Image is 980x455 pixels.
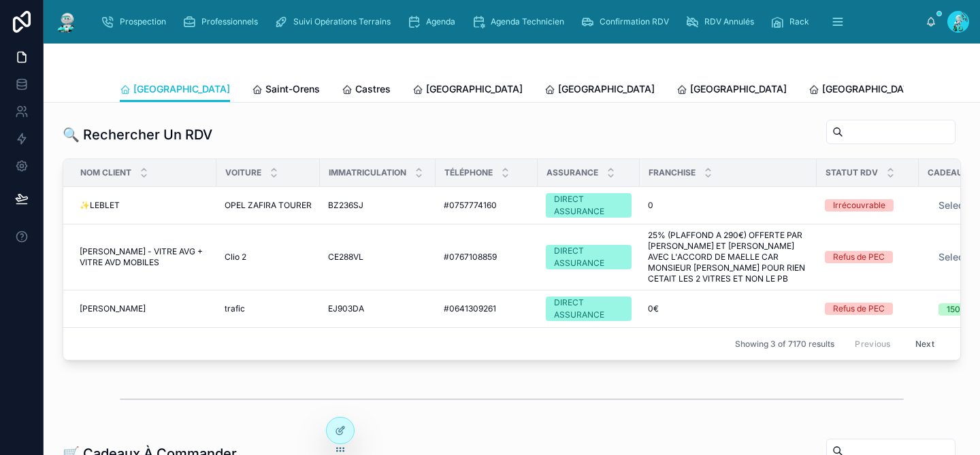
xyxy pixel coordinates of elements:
[825,199,911,212] a: Irrécouvrable
[833,251,885,263] div: Refus de PEC
[444,303,496,314] span: #0641309261
[444,252,529,263] a: #0767108859
[554,297,623,321] div: DIRECT ASSURANCE
[576,10,679,34] a: Confirmation RDV
[328,200,427,211] a: BZ236SJ
[833,303,885,315] div: Refus de PEC
[808,77,919,104] a: [GEOGRAPHIC_DATA]
[80,246,208,268] a: [PERSON_NAME] - VITRE AVG + VITRE AVD MOBILES
[906,333,944,354] button: Next
[690,82,787,96] span: [GEOGRAPHIC_DATA]
[444,252,497,263] span: #0767108859
[928,167,969,178] span: Cadeaux
[648,200,808,211] a: 0
[704,16,754,27] span: RDV Annulés
[789,16,809,27] span: Rack
[54,11,79,33] img: App logo
[546,245,632,269] a: DIRECT ASSURANCE
[355,82,391,96] span: Castres
[546,193,632,218] a: DIRECT ASSURANCE
[252,77,320,104] a: Saint-Orens
[444,303,529,314] a: #0641309261
[178,10,267,34] a: Professionnels
[766,10,819,34] a: Rack
[328,252,363,263] span: CE288VL
[120,77,230,103] a: [GEOGRAPHIC_DATA]
[412,77,523,104] a: [GEOGRAPHIC_DATA]
[63,125,212,144] h1: 🔍 Rechercher Un RDV
[554,193,623,218] div: DIRECT ASSURANCE
[649,167,696,178] span: Franchise
[328,303,427,314] a: EJ903DA
[600,16,669,27] span: Confirmation RDV
[80,303,146,314] span: [PERSON_NAME]
[225,303,312,314] a: trafic
[444,200,497,211] span: #0757774160
[648,303,659,314] span: 0€
[558,82,655,96] span: [GEOGRAPHIC_DATA]
[426,82,523,96] span: [GEOGRAPHIC_DATA]
[225,252,312,263] a: Clio 2
[80,200,208,211] a: ✨LEBLET
[328,200,363,211] span: BZ236SJ
[444,167,493,178] span: Téléphone
[676,77,787,104] a: [GEOGRAPHIC_DATA]
[444,200,529,211] a: #0757774160
[80,200,120,211] span: ✨LEBLET
[825,303,911,315] a: Refus de PEC
[546,167,598,178] span: Assurance
[80,303,208,314] a: [PERSON_NAME]
[822,82,919,96] span: [GEOGRAPHIC_DATA]
[491,16,564,27] span: Agenda Technicien
[947,303,966,316] div: 150€
[735,339,834,350] span: Showing 3 of 7170 results
[293,16,391,27] span: Suivi Opérations Terrains
[97,10,176,34] a: Prospection
[648,303,808,314] a: 0€
[328,252,427,263] a: CE288VL
[554,245,623,269] div: DIRECT ASSURANCE
[80,167,131,178] span: Nom Client
[90,7,926,37] div: scrollable content
[648,200,653,211] span: 0
[544,77,655,104] a: [GEOGRAPHIC_DATA]
[328,303,364,314] span: EJ903DA
[225,252,246,263] span: Clio 2
[833,199,885,212] div: Irrécouvrable
[265,82,320,96] span: Saint-Orens
[201,16,258,27] span: Professionnels
[648,230,808,284] a: 25% (PLAFFOND A 290€) OFFERTE PAR [PERSON_NAME] ET [PERSON_NAME] AVEC L'ACCORD DE MAELLE CAR MONS...
[329,167,406,178] span: Immatriculation
[403,10,465,34] a: Agenda
[342,77,391,104] a: Castres
[120,16,166,27] span: Prospection
[426,16,455,27] span: Agenda
[270,10,400,34] a: Suivi Opérations Terrains
[468,10,574,34] a: Agenda Technicien
[826,167,878,178] span: Statut RDV
[225,303,245,314] span: trafic
[546,297,632,321] a: DIRECT ASSURANCE
[681,10,764,34] a: RDV Annulés
[133,82,230,96] span: [GEOGRAPHIC_DATA]
[825,251,911,263] a: Refus de PEC
[225,167,261,178] span: Voiture
[225,200,312,211] a: OPEL ZAFIRA TOURER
